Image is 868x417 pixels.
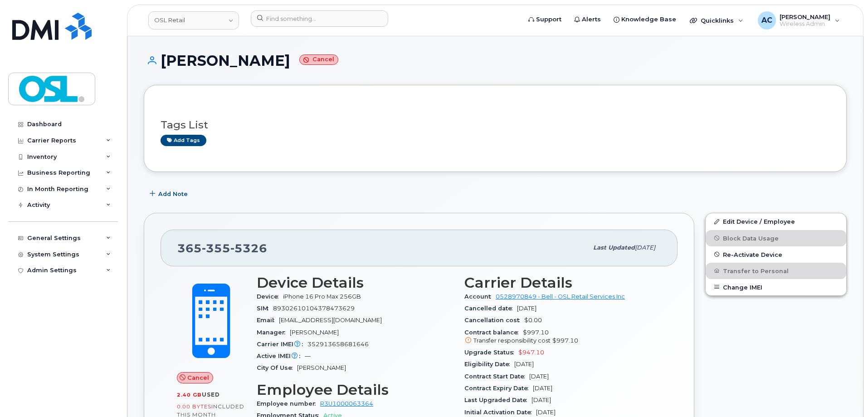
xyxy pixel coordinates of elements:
[552,337,578,344] span: $997.10
[257,382,454,398] h3: Employee Details
[257,293,283,300] span: Device
[290,329,339,336] span: [PERSON_NAME]
[464,361,514,368] span: Eligibility Date
[518,349,544,356] span: $947.10
[257,353,305,359] span: Active IMEI
[177,241,267,255] span: 365
[464,305,517,312] span: Cancelled date
[283,293,361,300] span: iPhone 16 Pro Max 256GB
[536,409,556,416] span: [DATE]
[177,392,202,398] span: 2.40 GB
[635,244,655,251] span: [DATE]
[496,293,625,300] a: 0528970849 - Bell - OSL Retail Services Inc
[706,213,846,230] a: Edit Device / Employee
[202,391,220,398] span: used
[144,186,195,202] button: Add Note
[161,119,830,131] h3: Tags List
[464,373,529,380] span: Contract Start Date
[514,361,534,368] span: [DATE]
[464,397,532,403] span: Last Upgraded Date
[144,53,847,69] h1: [PERSON_NAME]
[202,241,230,255] span: 355
[177,403,211,410] span: 0.00 Bytes
[307,341,369,348] span: 352913658681646
[257,305,273,312] span: SIM
[230,241,267,255] span: 5326
[532,397,551,403] span: [DATE]
[464,293,496,300] span: Account
[464,385,533,392] span: Contract Expiry Date
[464,317,524,324] span: Cancellation cost
[706,263,846,279] button: Transfer to Personal
[257,329,290,336] span: Manager
[297,364,346,371] span: [PERSON_NAME]
[158,190,188,198] span: Add Note
[257,400,320,407] span: Employee number
[273,305,355,312] span: 89302610104378473629
[257,317,279,324] span: Email
[299,54,338,65] small: Cancel
[305,353,311,359] span: —
[257,364,297,371] span: City Of Use
[464,349,518,356] span: Upgrade Status
[464,409,536,416] span: Initial Activation Date
[464,329,661,345] span: $997.10
[187,373,209,382] span: Cancel
[161,135,206,146] a: Add tags
[723,251,782,258] span: Re-Activate Device
[473,337,551,344] span: Transfer responsibility cost
[279,317,382,324] span: [EMAIL_ADDRESS][DOMAIN_NAME]
[464,275,661,291] h3: Carrier Details
[524,317,542,324] span: $0.00
[706,230,846,246] button: Block Data Usage
[320,400,373,407] a: R3U1000063364
[464,329,523,336] span: Contract balance
[706,279,846,295] button: Change IMEI
[257,275,454,291] h3: Device Details
[257,341,307,348] span: Carrier IMEI
[529,373,549,380] span: [DATE]
[533,385,552,392] span: [DATE]
[706,246,846,263] button: Re-Activate Device
[593,244,635,251] span: Last updated
[517,305,536,312] span: [DATE]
